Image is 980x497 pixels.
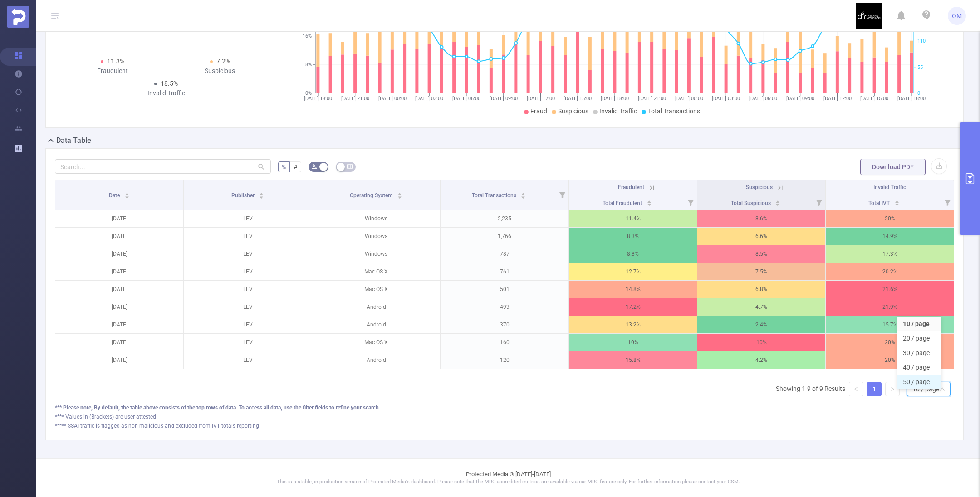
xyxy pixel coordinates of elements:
p: 8.3% [569,228,697,245]
span: OM [952,7,962,25]
i: icon: bg-colors [312,164,317,169]
i: icon: down [940,386,945,393]
tspan: 55 [917,64,923,70]
p: Windows [312,228,440,245]
tspan: [DATE] 18:00 [601,96,629,102]
p: 493 [441,298,568,316]
tspan: [DATE] 00:00 [378,96,406,102]
p: 7.5% [697,263,825,280]
p: Android [312,351,440,369]
p: LEV [184,228,312,245]
tspan: 16% [303,34,312,39]
i: icon: caret-down [521,195,526,198]
p: LEV [184,281,312,298]
p: 8.5% [697,245,825,263]
p: [DATE] [55,245,183,263]
div: 10 / page [912,382,939,396]
p: 15.8% [569,351,697,369]
tspan: [DATE] 00:00 [675,96,703,102]
span: 7.2% [216,58,230,65]
tspan: [DATE] 21:00 [637,96,666,102]
p: [DATE] [55,228,183,245]
span: Fraudulent [618,184,644,190]
p: LEV [184,316,312,333]
span: Total Fraudulent [603,200,643,206]
p: [DATE] [55,263,183,280]
tspan: [DATE] 03:00 [712,96,740,102]
i: icon: table [347,164,353,169]
p: LEV [184,263,312,280]
div: Invalid Traffic [113,88,220,98]
i: icon: caret-down [124,195,129,198]
tspan: [DATE] 06:00 [452,96,480,102]
tspan: [DATE] 15:00 [563,96,592,102]
p: LEV [184,334,312,351]
a: 1 [867,382,881,396]
span: 18.5% [161,80,178,87]
li: Next Page [885,382,900,396]
p: LEV [184,298,312,316]
p: [DATE] [55,210,183,227]
div: **** Values in (Brackets) are user attested [55,413,954,421]
p: 20.2% [826,263,954,280]
div: Sort [894,199,900,205]
tspan: 8% [305,62,312,68]
tspan: [DATE] 06:00 [749,96,777,102]
footer: Protected Media © [DATE]-[DATE] [36,458,980,497]
p: [DATE] [55,316,183,333]
span: Total IVT [868,200,891,206]
span: Invalid Traffic [599,107,637,115]
p: 8.8% [569,245,697,263]
span: Invalid Traffic [873,184,906,190]
tspan: [DATE] 12:00 [526,96,554,102]
li: 20 / page [897,331,941,346]
li: 10 / page [897,317,941,331]
p: LEV [184,245,312,263]
p: 20% [826,351,954,369]
div: Sort [259,191,264,197]
h2: Data Table [56,135,91,146]
p: 8.6% [697,210,825,227]
i: icon: caret-up [124,191,129,194]
p: 4.7% [697,298,825,316]
p: 4.2% [697,351,825,369]
p: 21.9% [826,298,954,316]
p: 1,766 [441,228,568,245]
div: Sort [397,191,402,197]
p: Windows [312,210,440,227]
p: [DATE] [55,351,183,369]
span: Total Transactions [648,107,700,115]
p: [DATE] [55,281,183,298]
li: 50 / page [897,375,941,389]
div: Sort [520,191,526,197]
li: 30 / page [897,346,941,360]
i: icon: caret-down [894,202,899,205]
p: LEV [184,210,312,227]
p: 14.9% [826,228,954,245]
i: icon: caret-up [521,191,526,194]
i: icon: caret-down [775,202,780,205]
i: Filter menu [941,195,954,210]
div: Sort [775,199,780,205]
tspan: [DATE] 12:00 [823,96,851,102]
button: Download PDF [860,159,926,175]
p: 501 [441,281,568,298]
i: icon: caret-up [894,199,899,202]
i: icon: caret-down [647,202,652,205]
tspan: 110 [917,39,926,44]
tspan: [DATE] 03:00 [415,96,443,102]
span: Total Transactions [472,192,518,199]
tspan: 0 [917,90,920,96]
span: # [294,163,298,171]
div: Sort [124,191,130,197]
i: icon: caret-up [775,199,780,202]
p: 787 [441,245,568,263]
input: Search... [55,159,271,174]
i: icon: caret-down [397,195,402,198]
i: Filter menu [813,195,825,210]
p: 10% [569,334,697,351]
span: 11.3% [107,58,124,65]
span: Suspicious [558,107,588,115]
p: 11.4% [569,210,697,227]
div: *** Please note, By default, the table above consists of the top rows of data. To access all data... [55,404,954,412]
